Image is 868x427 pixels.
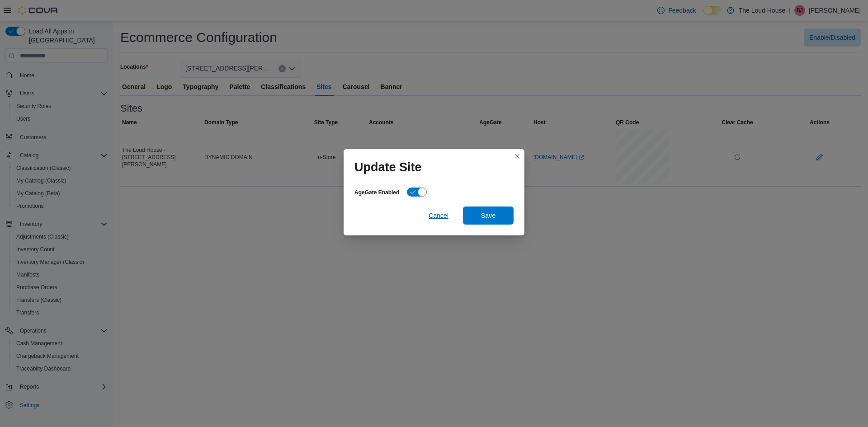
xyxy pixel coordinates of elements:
h1: Update Site [354,160,422,174]
button: Cancel [425,206,452,225]
button: Save [463,206,514,225]
button: Closes this modal window [512,151,523,162]
span: Save [481,211,495,220]
span: Cancel [429,211,448,220]
label: AgeGate Enabled [354,189,399,196]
